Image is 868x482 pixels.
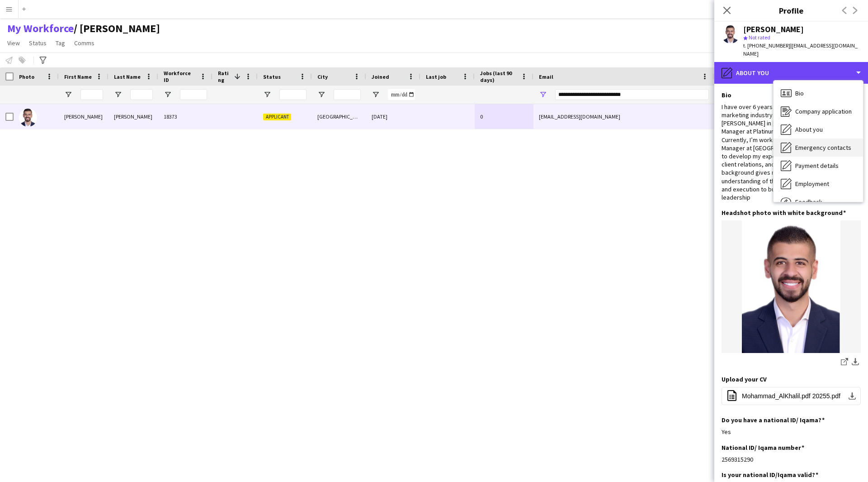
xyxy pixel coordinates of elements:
a: Tag [52,37,69,49]
div: [EMAIL_ADDRESS][DOMAIN_NAME] [533,104,714,129]
div: Feedback [774,193,863,211]
input: Joined Filter Input [388,89,415,100]
div: Bio [774,84,863,102]
span: Status [263,73,281,80]
span: Last Name [114,73,141,80]
div: About you [774,120,863,138]
span: Company application [795,107,852,115]
app-action-btn: Advanced filters [38,55,48,66]
div: I have over 6 years of experience in the events and marketing industry. I previously served as GM... [722,103,861,201]
div: Company application [774,102,863,120]
span: Mohammad_AlKhalil.pdf 20255.pdf [742,392,840,400]
span: | [EMAIL_ADDRESS][DOMAIN_NAME] [743,42,858,57]
span: Musab Alamri [74,22,160,35]
div: [PERSON_NAME] [59,104,108,129]
span: Jobs (last 90 days) [480,70,517,83]
span: Employment [795,180,829,188]
span: Not rated [749,34,770,41]
input: Workforce ID Filter Input [180,89,207,100]
img: 5e75ea06-ebce-47da-a6f7-f841de8020a1.jpeg [722,220,861,353]
span: Joined [372,73,389,80]
button: Open Filter Menu [263,91,271,99]
div: [PERSON_NAME] [108,104,158,129]
span: Emergency contacts [795,143,851,152]
a: My Workforce [7,22,74,35]
div: Employment [774,175,863,193]
span: Workforce ID [164,70,196,83]
h3: Upload your CV [722,375,767,383]
span: View [7,39,20,47]
div: [GEOGRAPHIC_DATA] [312,104,366,129]
input: Last Name Filter Input [130,89,153,100]
input: City Filter Input [334,89,361,100]
h3: Headshot photo with white background [722,209,846,217]
span: Tag [56,39,65,47]
div: Yes [722,428,861,436]
img: Mohammad Alkhalil [19,109,37,127]
input: Status Filter Input [279,89,307,100]
div: [DATE] [366,104,420,129]
div: Payment details [774,157,863,175]
span: Email [539,73,553,80]
button: Open Filter Menu [64,91,72,99]
div: [PERSON_NAME] [743,25,804,33]
span: City [317,73,328,80]
span: t. [PHONE_NUMBER] [743,42,790,49]
div: 0 [475,104,533,129]
span: Feedback [795,198,822,206]
button: Open Filter Menu [317,91,325,99]
button: Mohammad_AlKhalil.pdf 20255.pdf [722,387,861,405]
a: View [4,37,24,49]
span: Bio [795,89,804,97]
h3: National ID/ Iqama number [722,444,804,452]
span: First Name [64,73,92,80]
h3: Bio [722,91,731,99]
span: Last job [426,73,446,80]
a: Comms [71,37,98,49]
button: Open Filter Menu [114,91,122,99]
span: Comms [74,39,94,47]
div: 18373 [158,104,212,129]
span: About you [795,125,823,134]
h3: Do you have a national ID/ Iqama? [722,416,825,424]
div: About you [714,62,868,84]
button: Open Filter Menu [539,91,547,99]
button: Open Filter Menu [164,91,172,99]
button: Open Filter Menu [372,91,380,99]
span: Payment details [795,162,839,170]
input: Email Filter Input [555,89,709,100]
h3: Is your national ID/Iqama valid? [722,471,818,479]
span: Applicant [263,114,291,120]
a: Status [25,37,50,49]
div: 2569315290 [722,455,861,463]
input: First Name Filter Input [80,89,103,100]
div: Emergency contacts [774,138,863,157]
span: Rating [218,70,231,83]
h3: Profile [714,5,868,16]
span: Status [29,39,47,47]
span: Photo [19,73,34,80]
